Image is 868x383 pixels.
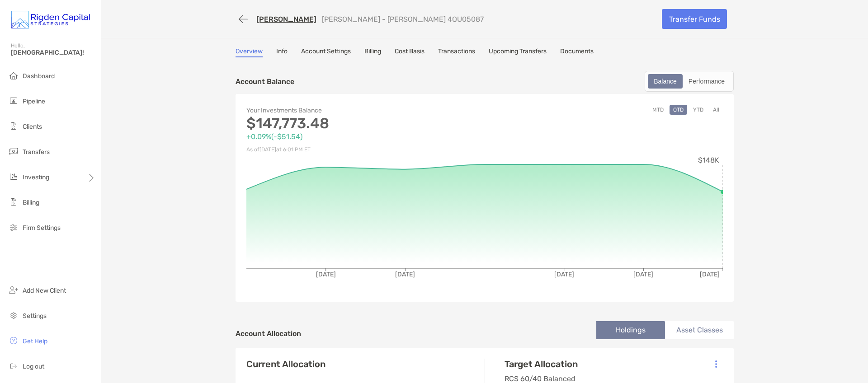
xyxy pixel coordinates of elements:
span: Clients [23,123,42,131]
div: Balance [649,75,682,88]
h4: Current Allocation [246,359,325,369]
a: Upcoming Transfers [489,47,547,57]
img: firm-settings icon [8,222,19,233]
tspan: [DATE] [700,271,720,278]
tspan: [DATE] [395,271,415,278]
img: get-help icon [8,335,19,346]
img: logout icon [8,360,19,371]
span: Firm Settings [23,224,61,232]
span: [DEMOGRAPHIC_DATA]! [11,49,95,56]
a: Billing [364,47,381,57]
a: Transfer Funds [662,9,727,29]
span: Add New Client [23,287,66,294]
img: investing icon [8,171,19,182]
img: billing icon [8,196,19,207]
img: settings icon [8,310,19,321]
span: Billing [23,199,39,206]
button: YTD [689,105,707,115]
a: [PERSON_NAME] [256,15,316,23]
p: As of [DATE] at 6:01 PM ET [246,144,485,155]
p: +0.09% ( -$51.54 ) [246,131,485,142]
div: segmented control [645,71,734,92]
a: Account Settings [301,47,351,57]
li: Asset Classes [665,321,734,339]
a: Documents [560,47,594,57]
span: Investing [23,173,49,181]
h4: Target Allocation [505,359,578,369]
tspan: [DATE] [633,271,653,278]
div: Performance [684,75,730,88]
p: Account Balance [236,76,294,87]
img: clients icon [8,121,19,131]
a: Overview [236,47,263,57]
h4: Account Allocation [236,329,301,338]
img: transfers icon [8,146,19,157]
span: Dashboard [23,72,55,80]
img: dashboard icon [8,70,19,81]
p: $147,773.48 [246,118,485,129]
a: Cost Basis [395,47,425,57]
p: [PERSON_NAME] - [PERSON_NAME] 4QU05087 [322,15,484,23]
p: Your Investments Balance [246,105,485,116]
img: add_new_client icon [8,285,19,295]
button: All [709,105,723,115]
tspan: [DATE] [316,271,336,278]
img: pipeline icon [8,95,19,106]
img: Icon List Menu [715,360,717,368]
a: Info [276,47,288,57]
li: Holdings [596,321,665,339]
span: Settings [23,312,47,320]
tspan: [DATE] [554,271,574,278]
button: MTD [649,105,667,115]
button: QTD [670,105,687,115]
span: Pipeline [23,98,45,105]
img: Zoe Logo [11,4,90,36]
span: Get Help [23,337,47,345]
span: Log out [23,363,44,370]
a: Transactions [438,47,475,57]
tspan: $148K [698,156,719,164]
span: Transfers [23,148,50,156]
